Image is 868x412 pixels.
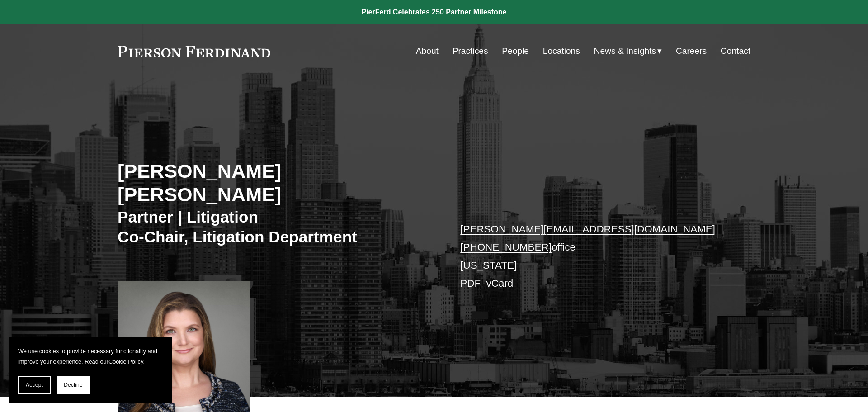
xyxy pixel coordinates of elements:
[543,43,580,60] a: Locations
[460,242,552,253] a: [PHONE_NUMBER]
[460,223,715,235] a: [PERSON_NAME][EMAIL_ADDRESS][DOMAIN_NAME]
[64,382,83,388] span: Decline
[460,220,724,293] p: office [US_STATE] –
[18,376,51,394] button: Accept
[594,43,656,59] span: News & Insights
[486,278,514,289] a: vCard
[453,43,488,60] a: Practices
[118,159,434,207] h2: [PERSON_NAME] [PERSON_NAME]
[594,43,662,60] a: folder dropdown
[721,43,750,60] a: Contact
[460,278,481,289] a: PDF
[676,43,707,60] a: Careers
[118,207,434,246] h3: Partner | Litigation Co-Chair, Litigation Department
[57,376,90,394] button: Decline
[9,337,172,403] section: Cookie banner
[26,382,43,388] span: Accept
[502,43,529,60] a: People
[18,346,163,367] p: We use cookies to provide necessary functionality and improve your experience. Read our .
[108,358,143,365] a: Cookie Policy
[416,43,439,60] a: About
